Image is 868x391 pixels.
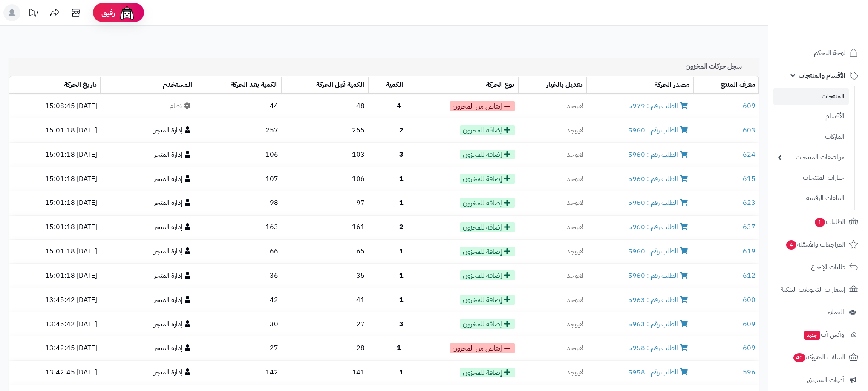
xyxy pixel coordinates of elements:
td: 48 [282,95,369,118]
td: 27 [282,312,369,336]
span: لايوجد [567,319,583,329]
td: 163 [196,216,282,239]
span: إضافة للمخزون [460,198,515,208]
a: 609 [743,343,756,353]
a: 612 [743,270,756,281]
td: 107 [196,167,282,191]
strong: 1 [399,367,404,377]
span: إضافة للمخزون [460,270,515,280]
td: 257 [196,118,282,142]
th: الكمية قبل الحركة [282,77,369,94]
td: 27 [196,336,282,360]
td: 41 [282,288,369,312]
span: إضافة للمخزون [460,222,515,232]
span: إضافة للمخزون [460,174,515,184]
a: مواصفات المنتجات [773,148,849,167]
strong: 3 [399,319,404,329]
a: 603 [743,125,756,135]
span: المراجعات والأسئلة [785,239,845,250]
small: [DATE] 15:01:18 [45,270,97,281]
a: الطلب رقم : 5960 [628,125,690,135]
span: إضافة للمخزون [460,319,515,329]
td: 255 [282,118,369,142]
span: لايوجد [567,174,583,184]
td: 161 [282,216,369,239]
a: الماركات [773,128,849,146]
a: الطلب رقم : 5960 [628,174,690,184]
strong: 3 [399,149,404,160]
a: الطلب رقم : 5960 [628,270,690,281]
a: 624 [743,149,756,160]
span: أدوات التسويق [807,374,844,386]
td: إدارة المتجر [101,361,196,385]
span: وآتس آب [803,329,844,341]
strong: 2 [399,125,404,135]
span: لايوجد [567,101,583,111]
strong: 1 [399,270,404,281]
a: إشعارات التحويلات البنكية [773,279,863,300]
small: [DATE] 15:01:18 [45,222,97,232]
span: 4 [786,240,797,250]
td: 65 [282,240,369,264]
span: إنقاص من المخزون [450,343,515,353]
a: الملفات الرقمية [773,189,849,207]
small: [DATE] 15:08:45 [45,101,97,111]
td: إدارة المتجر [101,288,196,312]
a: لوحة التحكم [773,43,863,63]
a: المراجعات والأسئلة4 [773,234,863,255]
span: رفيق [101,8,115,18]
a: 609 [743,101,756,111]
a: 623 [743,198,756,208]
small: [DATE] 13:42:45 [45,367,97,377]
span: لايوجد [567,198,583,208]
span: السلات المتروكة [793,351,845,363]
small: [DATE] 15:01:18 [45,198,97,208]
a: أدوات التسويق [773,370,863,390]
th: نوع الحركة [407,77,518,94]
span: إنقاص من المخزون [450,101,515,111]
td: إدارة المتجر [101,336,196,360]
th: معرف المنتج [693,77,759,94]
a: 619 [743,246,756,256]
span: لايوجد [567,149,583,160]
small: [DATE] 13:42:45 [45,343,97,353]
small: [DATE] 15:01:18 [45,125,97,135]
span: إشعارات التحويلات البنكية [781,284,845,296]
span: لايوجد [567,246,583,256]
td: 141 [282,361,369,385]
span: إضافة للمخزون [460,368,515,377]
h3: سجل حركات المخزون [686,63,753,71]
span: إضافة للمخزون [460,247,515,256]
td: 98 [196,191,282,215]
a: الطلبات1 [773,212,863,232]
strong: 2 [399,222,404,232]
a: الأقسام [773,107,849,126]
span: الطلبات [814,216,845,228]
a: الطلب رقم : 5958 [628,367,690,377]
a: 596 [743,367,756,377]
a: المنتجات [773,88,849,105]
span: إضافة للمخزون [460,125,515,135]
span: نظام [170,101,193,111]
img: logo-2.png [810,13,860,31]
td: إدارة المتجر [101,264,196,287]
a: تحديثات المنصة [23,4,44,23]
span: لايوجد [567,222,583,232]
td: 28 [282,336,369,360]
span: العملاء [828,306,844,318]
span: لوحة التحكم [814,47,845,59]
th: تعديل بالخيار [518,77,586,94]
td: 42 [196,288,282,312]
td: 97 [282,191,369,215]
small: [DATE] 13:45:42 [45,295,97,305]
span: طلبات الإرجاع [811,261,845,273]
th: المستخدم [101,77,196,94]
a: وآتس آبجديد [773,325,863,345]
td: 35 [282,264,369,287]
a: طلبات الإرجاع [773,257,863,277]
a: 637 [743,222,756,232]
strong: -1 [397,343,404,353]
span: إضافة للمخزون [460,295,515,305]
td: إدارة المتجر [101,312,196,336]
a: الطلب رقم : 5963 [628,319,690,329]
